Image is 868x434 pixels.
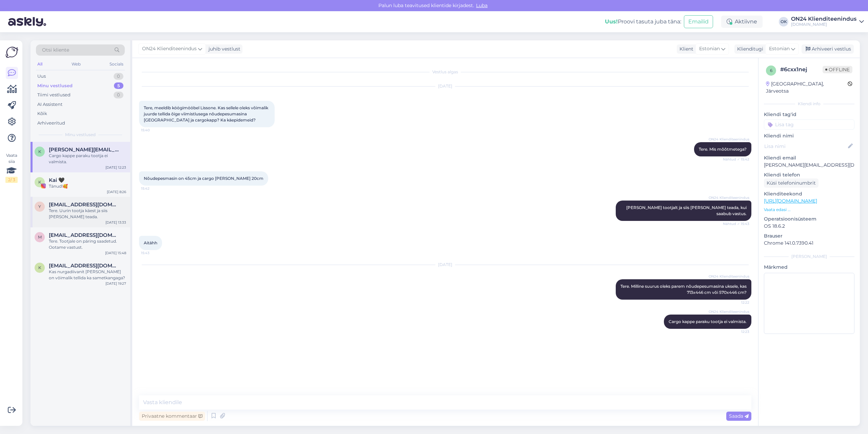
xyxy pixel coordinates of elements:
div: Cargo kappe paraku tootja ei valmista. [49,153,126,165]
span: K [38,180,41,185]
div: Klient [677,45,693,53]
div: Klienditugi [734,45,763,53]
span: 12:23 [724,329,749,334]
span: Otsi kliente [42,46,69,54]
p: [PERSON_NAME][EMAIL_ADDRESS][DOMAIN_NAME] [764,162,854,169]
span: Nähtud ✓ 15:43 [723,221,749,226]
div: [DATE] 15:48 [105,250,126,256]
span: m [38,234,42,240]
div: Proovi tasuta juba täna: [605,18,681,26]
span: ON24 Klienditeenindus [709,309,749,314]
div: Tiimi vestlused [37,92,71,98]
div: [DATE] 19:27 [105,281,126,286]
span: Aitähh [144,240,157,245]
div: [DATE] 8:26 [107,189,126,194]
div: Tere. Tootjale on päring saadetud. Ootame vastust. [49,238,126,250]
a: [URL][DOMAIN_NAME] [764,198,817,204]
p: Märkmed [764,264,854,271]
div: [DATE] [139,262,751,268]
b: Uus! [605,18,618,25]
div: juhib vestlust [206,45,240,53]
div: 5 [114,82,123,89]
span: y [38,204,41,209]
div: Uus [37,73,46,80]
p: Kliendi telefon [764,171,854,178]
span: muthatha@mail.ru [49,232,119,238]
span: 12:22 [724,300,749,305]
div: Tere. Uurin tootja käest ja siis [PERSON_NAME] teada. [49,208,126,220]
span: Estonian [769,45,790,53]
span: 15:43 [141,250,166,256]
div: Privaatne kommentaar [139,412,205,421]
div: Vestlus algas [139,69,751,75]
span: Cargo kappe paraku tootja ei valmista. [669,319,747,324]
span: Tere. Mis mõõtmetega? [699,147,747,152]
span: 6 [770,68,772,73]
p: Chrome 141.0.7390.41 [764,240,854,247]
span: ON24 Klienditeenindus [709,274,749,279]
p: Vaata edasi ... [764,207,854,213]
p: OS 18.6.2 [764,223,854,230]
span: Luba [474,2,490,8]
span: Nähtud ✓ 15:42 [723,157,749,162]
p: Kliendi tag'id [764,111,854,118]
span: Offline [823,66,852,73]
span: Kai 🖤 [49,177,65,183]
span: Tere. Milline suurus oleks parem nõudepesumasina uksele, kas 713x446 cm või 570x446 cm? [620,284,748,295]
img: Askly Logo [5,46,18,59]
div: Kliendi info [764,101,854,107]
div: Tänud!🥰 [49,183,126,189]
div: Kas nurgadiivanit [PERSON_NAME] on võimalik tellida ka sametkangaga? [49,269,126,281]
span: kairitlepp@gmail.com [49,263,119,269]
div: [DOMAIN_NAME] [791,22,856,27]
div: 2 / 3 [5,177,18,183]
div: [DATE] [139,83,751,89]
p: Kliendi email [764,154,854,162]
input: Lisa nimi [764,143,847,150]
div: Arhiveeri vestlus [802,44,854,54]
span: [PERSON_NAME] tootjalt ja siis [PERSON_NAME] teada, kui saabub vastus. [626,205,748,216]
span: Nõudepesmasin on 45cm ja cargo [PERSON_NAME] 20cm [144,176,263,181]
div: AI Assistent [37,101,62,108]
div: 0 [114,73,123,80]
p: Brauser [764,232,854,240]
div: [DATE] 12:23 [105,165,126,170]
span: Kristjan-j@hotmail.com [49,147,119,153]
div: OK [779,17,788,26]
div: Arhiveeritud [37,120,65,127]
div: Minu vestlused [37,82,73,89]
div: ON24 Klienditeenindus [791,16,856,22]
div: Aktiivne [721,16,763,28]
span: Minu vestlused [65,132,96,138]
div: [GEOGRAPHIC_DATA], Järveotsa [766,80,848,95]
span: K [38,149,41,154]
div: Küsi telefoninumbrit [764,178,818,188]
p: Kliendi nimi [764,132,854,139]
a: ON24 Klienditeenindus[DOMAIN_NAME] [791,16,864,27]
div: # 6cxx1nej [780,65,823,74]
span: Saada [729,413,749,419]
span: Tere, meeldib köögimööbel Lissone. Kas sellele oleks võimalik juurde tellida õige viimistlusega n... [144,105,269,122]
span: ON24 Klienditeenindus [709,195,749,200]
p: Operatsioonisüsteem [764,215,854,223]
div: All [36,60,44,69]
button: Emailid [684,15,713,28]
span: ON24 Klienditeenindus [709,137,749,142]
div: Vaata siia [5,152,18,183]
span: 15:42 [141,186,166,191]
span: 15:40 [141,128,166,133]
div: Socials [108,60,125,69]
div: Kõik [37,110,47,117]
input: Lisa tag [764,119,854,130]
span: Estonian [699,45,720,53]
span: ON24 Klienditeenindus [142,45,197,53]
p: Klienditeekond [764,190,854,197]
span: k [38,265,41,270]
div: Web [70,60,82,69]
div: [PERSON_NAME] [764,253,854,260]
span: yanic6@gmail.com [49,202,119,208]
div: 0 [114,92,123,98]
div: [DATE] 13:33 [105,220,126,225]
